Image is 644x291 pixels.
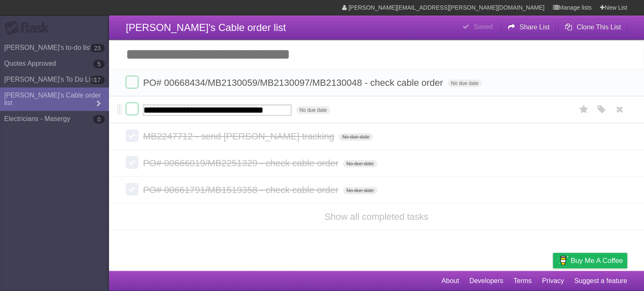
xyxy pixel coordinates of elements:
[343,160,377,167] span: No due date
[469,273,503,289] a: Developers
[557,253,569,268] img: Buy me a coffee
[126,103,138,115] label: Done
[93,60,105,68] b: 5
[571,253,623,268] span: Buy me a coffee
[143,131,336,142] span: MB2247712 - send [PERSON_NAME] tracking
[441,273,459,289] a: About
[143,185,340,195] span: PO# 00661791/MB1519358 - check cable order
[126,76,138,88] label: Done
[93,115,105,124] b: 0
[143,158,340,168] span: PO# 00666019/MB2251329 - check cable order
[576,23,621,31] b: Clone This List
[542,273,564,289] a: Privacy
[90,76,105,84] b: 17
[474,23,493,30] b: Saved
[143,77,445,88] span: PO# 00668434/MB2130059/MB2130097/MB2130048 - check cable order
[339,133,373,141] span: No due date
[4,21,55,36] div: Flask
[126,22,286,33] span: [PERSON_NAME]'s Cable order list
[126,156,138,169] label: Done
[558,20,627,35] button: Clone This List
[126,129,138,142] label: Done
[514,273,532,289] a: Terms
[519,23,550,31] b: Share List
[325,211,428,222] a: Show all completed tasks
[574,273,627,289] a: Suggest a feature
[343,187,377,194] span: No due date
[126,183,138,196] label: Done
[296,106,330,114] span: No due date
[553,253,627,268] a: Buy me a coffee
[576,103,592,116] label: Star task
[501,20,556,35] button: Share List
[90,44,105,52] b: 23
[448,80,482,87] span: No due date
